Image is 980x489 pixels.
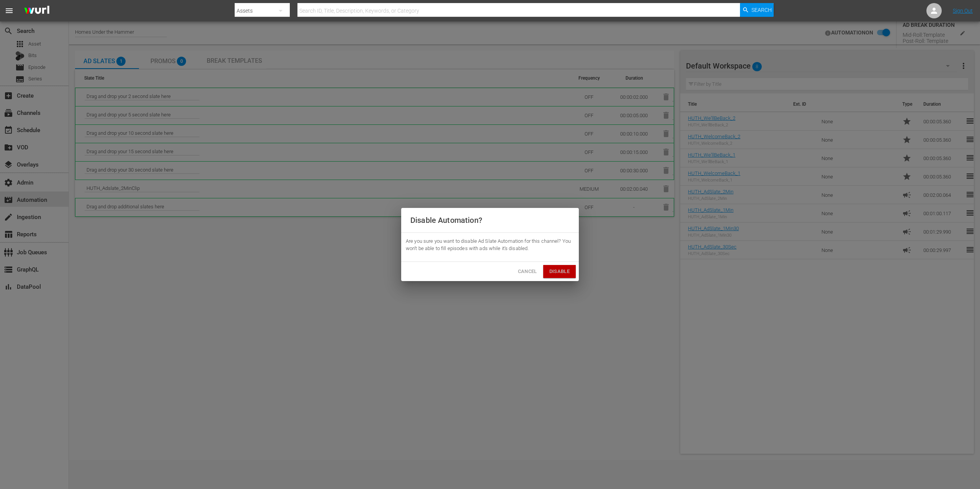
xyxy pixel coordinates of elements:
span: Search [751,3,772,17]
h2: Disable Automation? [410,214,570,226]
span: Cancel [518,267,537,276]
span: menu [5,6,14,15]
button: Disable [543,265,576,278]
a: Sign Out [953,8,973,14]
p: Are you sure you want to disable Ad Slate Automation for this channel? You won’t be able to fill ... [406,237,574,252]
span: Disable [549,267,570,276]
img: ans4CAIJ8jUAAAAAAAAAAAAAAAAAAAAAAAAgQb4GAAAAAAAAAAAAAAAAAAAAAAAAJMjXAAAAAAAAAAAAAAAAAAAAAAAAgAT5G... [18,2,55,20]
button: Cancel [515,265,540,278]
